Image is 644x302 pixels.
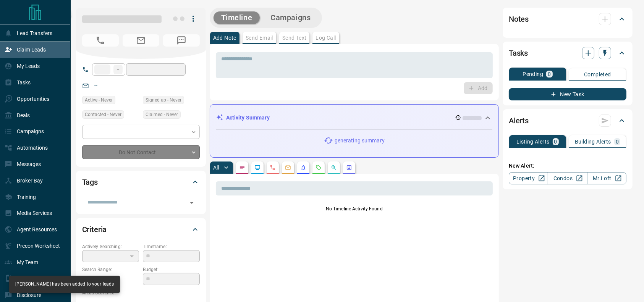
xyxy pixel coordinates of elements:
button: Timeline [214,11,260,24]
svg: Agent Actions [346,165,352,171]
span: No Email [123,34,159,47]
span: No Number [82,34,119,47]
svg: Lead Browsing Activity [254,165,261,171]
h2: Notes [509,13,529,25]
p: Budget: [143,266,200,273]
p: Add Note [213,35,236,40]
p: No Timeline Activity Found [216,205,493,212]
p: Timeframe: [143,243,200,250]
h2: Alerts [509,115,529,127]
svg: Emails [285,165,291,171]
svg: Listing Alerts [300,165,306,171]
a: Mr.Loft [587,172,626,184]
div: Criteria [82,220,200,239]
span: No Number [163,34,200,47]
p: Listing Alerts [516,139,550,144]
span: Contacted - Never [85,111,121,118]
button: New Task [509,88,626,100]
div: [PERSON_NAME] has been added to your leads [15,278,114,291]
div: Tasks [509,44,626,62]
h2: Tasks [509,47,528,59]
svg: Notes [239,165,245,171]
p: Pending [523,71,543,77]
button: Open [186,197,197,208]
p: 0 [548,71,551,77]
a: -- [94,82,97,89]
p: New Alert: [509,162,626,170]
p: generating summary [335,137,385,145]
button: Campaigns [263,11,318,24]
div: Alerts [509,111,626,130]
h2: Tags [82,176,98,188]
p: Activity Summary [226,114,270,122]
span: Active - Never [85,96,113,104]
p: -- - -- [82,273,139,286]
p: Search Range: [82,266,139,273]
div: Activity Summary [216,111,492,125]
p: 0 [554,139,557,144]
svg: Requests [316,165,322,171]
span: Claimed - Never [146,111,178,118]
span: Signed up - Never [146,96,181,104]
h2: Criteria [82,223,107,236]
div: Do Not Contact [82,145,200,159]
div: Tags [82,173,200,191]
p: Building Alerts [575,139,611,144]
p: Areas Searched: [82,289,200,296]
svg: Calls [270,165,276,171]
p: Completed [584,72,611,77]
a: Property [509,172,548,184]
p: All [213,165,219,170]
div: Notes [509,10,626,28]
p: 0 [616,139,619,144]
p: Actively Searching: [82,243,139,250]
a: Condos [548,172,587,184]
svg: Opportunities [331,165,337,171]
